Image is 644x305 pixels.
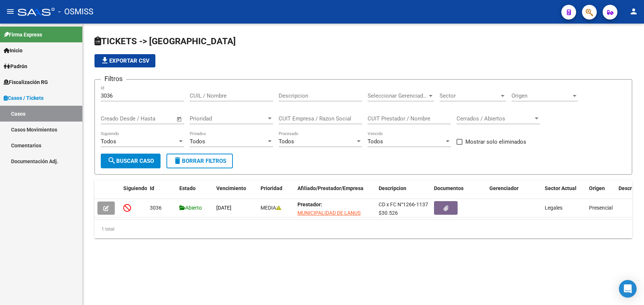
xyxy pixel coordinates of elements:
datatable-header-cell: Afiliado/Prestador/Empresa [295,180,376,205]
datatable-header-cell: Documentos [431,180,486,205]
datatable-header-cell: Siguiendo [120,180,147,205]
mat-icon: delete [173,156,182,165]
span: Sector [440,92,499,99]
span: 3036 [150,205,162,211]
input: Fecha inicio [101,115,131,122]
span: Seleccionar Gerenciador [368,92,427,99]
input: Fecha fin [137,115,173,122]
span: Borrar Filtros [173,158,226,164]
datatable-header-cell: Gerenciador [486,180,542,205]
span: Sector Actual [545,185,576,191]
span: Siguiendo [123,185,147,191]
span: CD x FC N°1266-1137 $30.526 [379,201,428,216]
span: Origen [512,92,571,99]
mat-icon: person [629,7,638,16]
datatable-header-cell: Estado [176,180,213,205]
h3: Filtros [101,74,126,84]
button: Buscar Caso [101,154,161,168]
span: Abierto [179,205,202,211]
datatable-header-cell: Origen [586,180,616,205]
span: Todos [368,138,383,145]
div: 1 total [94,220,632,238]
button: Open calendar [175,115,184,123]
span: Exportar CSV [100,57,149,64]
span: Inicio [4,46,23,55]
span: Presencial [589,205,613,211]
span: Fiscalización RG [4,78,48,86]
datatable-header-cell: Prioridad [258,180,295,205]
span: Documentos [434,185,464,191]
span: MEDIA [261,205,281,211]
datatable-header-cell: Id [147,180,176,205]
span: [DATE] [216,205,231,211]
mat-icon: file_download [100,56,109,65]
span: Todos [279,138,294,145]
span: Casos / Tickets [4,94,44,102]
strong: Prestador: [297,201,322,207]
span: Vencimiento [216,185,246,191]
span: Afiliado/Prestador/Empresa [297,185,364,191]
span: Firma Express [4,31,42,39]
span: Todos [101,138,116,145]
span: Estado [179,185,196,191]
span: Gerenciador [489,185,519,191]
datatable-header-cell: Vencimiento [213,180,258,205]
datatable-header-cell: Sector Actual [542,180,586,205]
span: Prioridad [190,115,266,122]
span: TICKETS -> [GEOGRAPHIC_DATA] [94,36,236,46]
datatable-header-cell: Descripcion [376,180,431,205]
button: Exportar CSV [94,54,155,67]
span: Cerrados / Abiertos [457,115,533,122]
span: Buscar Caso [107,158,154,164]
div: Open Intercom Messenger [619,280,637,298]
span: Legales [545,205,562,211]
mat-icon: search [107,156,116,165]
span: - OSMISS [58,4,93,20]
span: Padrón [4,62,27,70]
button: Borrar Filtros [166,154,233,168]
span: Descripcion [379,185,406,191]
span: Todos [190,138,205,145]
span: MUNICIPALIDAD DE LANUS [297,210,361,216]
mat-icon: menu [6,7,15,16]
span: Origen [589,185,605,191]
span: Id [150,185,154,191]
span: Prioridad [261,185,282,191]
span: Mostrar solo eliminados [465,137,526,146]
